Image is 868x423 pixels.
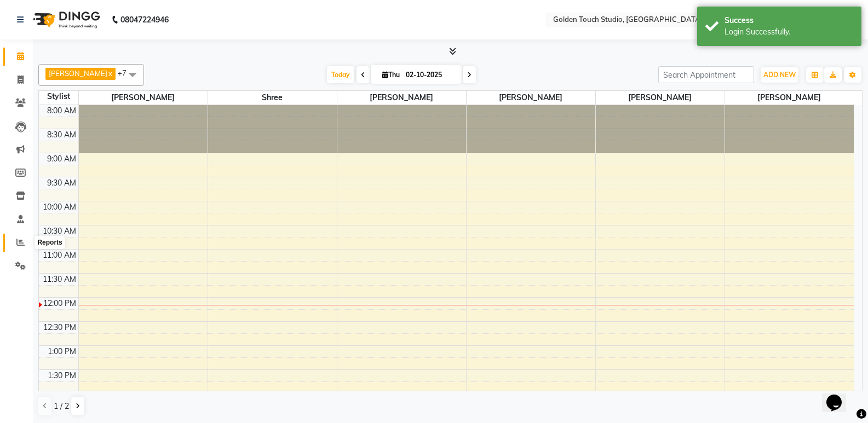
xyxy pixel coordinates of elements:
[107,69,112,78] a: x
[120,4,169,35] b: 08047224946
[467,91,595,105] span: [PERSON_NAME]
[763,71,796,79] span: ADD NEW
[45,370,78,381] div: 1:30 PM
[35,236,65,249] div: Reports
[39,91,78,102] div: Stylist
[45,177,78,189] div: 9:30 AM
[822,379,857,412] iframe: chat widget
[45,129,78,141] div: 8:30 AM
[380,71,403,79] span: Thu
[725,91,854,105] span: [PERSON_NAME]
[49,69,107,78] span: [PERSON_NAME]
[41,201,78,213] div: 10:00 AM
[28,4,103,35] img: logo
[725,15,853,26] div: Success
[403,67,457,83] input: 2025-10-02
[337,91,466,105] span: [PERSON_NAME]
[45,346,78,357] div: 1:00 PM
[79,91,208,105] span: [PERSON_NAME]
[41,225,78,237] div: 10:30 AM
[761,67,798,83] button: ADD NEW
[327,66,354,83] span: Today
[658,66,754,83] input: Search Appointment
[208,91,337,105] span: Shree
[41,298,78,309] div: 12:00 PM
[41,322,78,333] div: 12:30 PM
[596,91,725,105] span: [PERSON_NAME]
[41,250,78,261] div: 11:00 AM
[54,401,69,412] span: 1 / 2
[725,26,853,38] div: Login Successfully.
[118,68,135,77] span: +7
[45,105,78,117] div: 8:00 AM
[45,153,78,165] div: 9:00 AM
[41,274,78,285] div: 11:30 AM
